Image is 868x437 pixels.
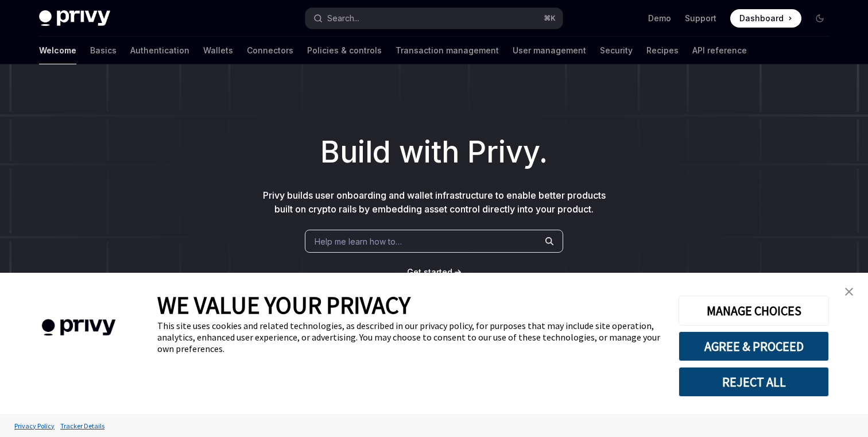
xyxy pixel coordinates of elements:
span: ⌘ K [544,14,556,23]
span: Help me learn how to… [315,235,402,247]
div: This site uses cookies and related technologies, as described in our privacy policy, for purposes... [157,320,661,354]
span: Get started [407,267,452,277]
h1: Build with Privy. [18,130,850,175]
a: Support [685,13,716,24]
a: Tracker Details [57,416,107,436]
a: Wallets [203,37,233,64]
button: MANAGE CHOICES [679,296,829,326]
a: Demo [648,13,671,24]
a: Privacy Policy [11,416,57,436]
button: Open search [305,8,563,29]
button: Toggle dark mode [811,9,829,28]
a: close banner [838,280,861,303]
a: Dashboard [730,9,801,28]
a: User management [513,37,586,64]
span: WE VALUE YOUR PRIVACY [157,290,410,320]
a: Authentication [130,37,189,64]
button: AGREE & PROCEED [679,331,829,361]
a: Security [600,37,633,64]
a: Basics [90,37,117,64]
a: Policies & controls [307,37,382,64]
img: close banner [845,288,853,296]
div: Search... [327,11,359,25]
span: Privy builds user onboarding and wallet infrastructure to enable better products built on crypto ... [263,190,606,215]
span: Dashboard [739,13,784,24]
a: Get started [407,266,452,278]
img: dark logo [39,10,110,26]
img: company logo [17,303,140,353]
a: API reference [692,37,747,64]
a: Welcome [39,37,76,64]
a: Recipes [646,37,679,64]
a: Connectors [247,37,293,64]
button: REJECT ALL [679,367,829,397]
a: Transaction management [396,37,499,64]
